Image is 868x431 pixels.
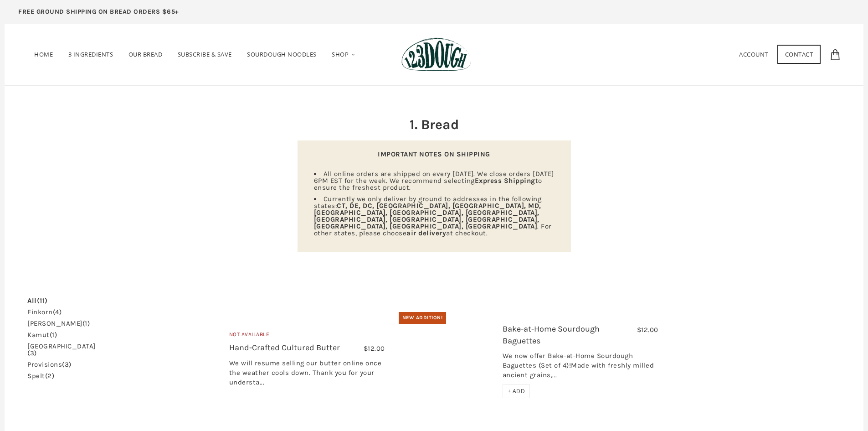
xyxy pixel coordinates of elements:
div: We will resume selling our butter online once the weather cools down. Thank you for your understa... [229,358,385,392]
a: spelt(2) [27,373,54,379]
span: (3) [27,349,37,357]
span: Currently we only deliver by ground to addresses in the following states: . For other states, ple... [314,195,552,237]
span: (3) [62,360,72,369]
a: provisions(3) [27,361,72,368]
span: (2) [45,372,55,380]
a: 3 Ingredients [62,38,120,71]
span: Shop [332,50,349,58]
a: kamut(1) [27,332,57,338]
a: [PERSON_NAME](1) [27,320,90,327]
span: $12.00 [637,326,658,334]
a: FREE GROUND SHIPPING ON BREAD ORDERS $65+ [5,5,193,24]
span: + ADD [508,387,525,395]
span: Home [34,50,53,58]
strong: CT, DE, DC, [GEOGRAPHIC_DATA], [GEOGRAPHIC_DATA], MD, [GEOGRAPHIC_DATA], [GEOGRAPHIC_DATA], [GEOG... [314,202,541,230]
span: $12.00 [364,344,385,353]
div: + ADD [503,384,530,398]
a: [GEOGRAPHIC_DATA](3) [27,343,96,357]
span: (11) [37,296,48,305]
a: Our Bread [122,38,169,71]
a: Shop [325,38,363,72]
nav: Primary [27,38,363,72]
strong: air delivery [406,229,446,237]
span: SOURDOUGH NOODLES [247,50,317,58]
span: Subscribe & Save [178,50,232,58]
a: Account [739,50,768,58]
a: Contact [777,45,821,64]
p: FREE GROUND SHIPPING ON BREAD ORDERS $65+ [18,7,179,17]
a: Bake-at-Home Sourdough Baguettes [503,324,600,345]
a: einkorn(4) [27,309,62,316]
div: Not Available [229,330,385,343]
span: (1) [82,319,90,327]
img: 123Dough Bakery [401,37,471,72]
div: New Addition! [399,312,447,324]
a: All(11) [27,297,48,304]
span: Our Bread [128,50,163,58]
a: Subscribe & Save [171,38,239,71]
span: (4) [53,308,62,316]
a: Home [27,38,60,71]
strong: Express Shipping [475,177,535,185]
span: All online orders are shipped on every [DATE]. We close orders [DATE] 6PM EST for the week. We re... [314,170,554,192]
span: 3 Ingredients [68,50,113,58]
a: SOURDOUGH NOODLES [240,38,324,71]
div: We now offer Bake-at-Home Sourdough Baguettes (Set of 4)!Made with freshly milled ancient grains,... [503,351,658,384]
a: Hand-Crafted Cultured Butter [229,343,340,353]
span: (1) [50,331,57,339]
h2: 1. Bread [298,115,571,134]
strong: IMPORTANT NOTES ON SHIPPING [378,150,490,158]
a: Hand-Crafted Cultured Butter [125,297,222,424]
a: Bake-at-Home Sourdough Baguettes [399,312,496,410]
